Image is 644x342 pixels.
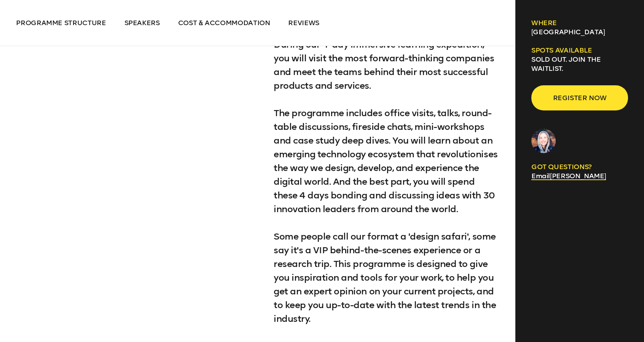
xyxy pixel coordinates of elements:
span: Register now [544,91,616,105]
p: During our 4-day immersive learning expedition, you will visit the most forward-thinking companie... [274,38,499,93]
span: Cost & Accommodation [178,19,270,27]
p: [GEOGRAPHIC_DATA] [531,27,628,37]
p: SOLD OUT. Join the waitlist. [531,55,628,73]
button: Register now [531,85,628,110]
span: Reviews [288,19,319,27]
span: Programme structure [16,19,106,27]
p: The programme includes office visits, talks, round-table discussions, fireside chats, mini-worksh... [274,106,499,216]
span: Speakers [124,19,160,27]
h6: Where [531,18,628,27]
h6: Spots available [531,46,628,55]
p: GOT QUESTIONS? [531,162,628,171]
p: Some people call our format a 'design safari', some say it's a VIP behind-the-scenes experience o... [274,230,499,326]
a: Email[PERSON_NAME] [531,172,606,180]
